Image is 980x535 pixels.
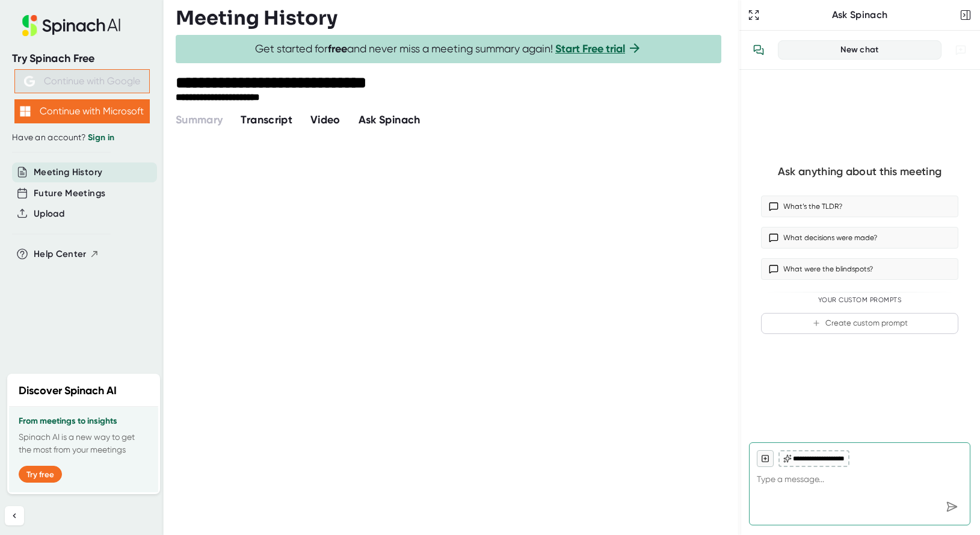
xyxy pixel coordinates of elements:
span: Summary [176,113,223,126]
button: Continue with Microsoft [14,99,150,123]
button: Future Meetings [34,187,105,200]
img: Aehbyd4JwY73AAAAAElFTkSuQmCC [24,76,35,87]
button: Upload [34,207,64,221]
div: Ask Spinach [762,9,957,21]
div: Send message [941,496,963,518]
b: free [328,42,347,55]
div: Have an account? [12,132,152,143]
span: Get started for and never miss a meeting summary again! [255,42,642,56]
button: Close conversation sidebar [957,7,974,23]
span: Video [310,113,341,126]
button: Create custom prompt [761,313,958,334]
button: What’s the TLDR? [761,196,958,217]
div: Your Custom Prompts [761,296,958,305]
button: Summary [176,112,223,128]
div: Try Spinach Free [12,52,152,66]
a: Sign in [88,132,114,143]
button: Continue with Google [14,69,150,93]
span: Transcript [241,113,292,126]
a: Start Free trial [555,42,625,55]
button: What decisions were made? [761,227,958,249]
button: What were the blindspots? [761,258,958,280]
button: Ask Spinach [359,112,421,128]
span: Help Center [34,247,87,261]
button: Expand to Ask Spinach page [745,7,762,23]
span: Ask Spinach [359,113,421,126]
h3: Meeting History [176,7,337,29]
button: Help Center [34,247,99,261]
h2: Discover Spinach AI [19,383,117,399]
button: Meeting History [34,165,102,179]
button: Video [310,112,341,128]
div: New chat [786,45,934,55]
div: Ask anything about this meeting [778,165,941,179]
p: Spinach AI is a new way to get the most from your meetings [19,431,149,456]
button: Transcript [241,112,292,128]
button: Collapse sidebar [5,506,24,525]
button: View conversation history [747,38,771,62]
button: Try free [19,466,62,483]
h3: From meetings to insights [19,416,149,426]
